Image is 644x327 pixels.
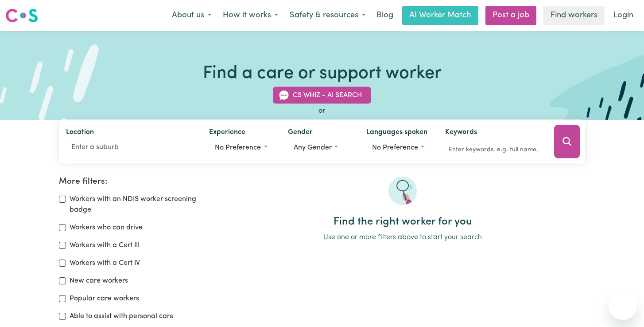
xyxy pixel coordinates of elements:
input: Enter keywords, e.g. full name, interests [445,143,542,157]
iframe: Button to launch messaging window [609,292,637,320]
label: New care workers [70,276,128,286]
label: Popular care workers [70,293,139,304]
p: Use one or more filters above to start your search [220,232,585,243]
button: Worker gender preference [288,139,352,156]
h2: Find the right worker for you [220,216,585,229]
a: Blog [371,6,399,25]
label: Languages spoken [366,127,427,139]
label: Gender [288,127,313,139]
button: Worker language preferences [366,139,431,156]
a: Post a job [485,6,536,25]
a: Login [608,6,639,25]
label: Workers with a Cert IV [70,258,140,268]
a: AI Worker Match [402,6,478,25]
button: About us [166,6,217,25]
span: Any gender [294,144,332,151]
label: Workers with an NDIS worker screening badge [70,194,209,215]
a: Find workers [543,6,605,25]
button: CS Whiz - AI Search [273,87,371,104]
input: Enter a suburb [66,139,195,155]
button: Safety & resources [284,6,371,25]
label: Workers with a Cert III [70,240,140,251]
div: or [59,106,585,116]
label: Workers who can drive [70,222,143,233]
label: Location [66,127,94,139]
a: Careseekers logo [5,5,38,26]
span: No preference [215,144,261,151]
span: No preference [372,144,418,151]
button: How it works [217,6,284,25]
h2: More filters: [59,177,209,187]
button: Worker experience options [209,139,273,156]
h1: Find a care or support worker [203,63,442,84]
label: Able to assist with personal care [70,311,174,322]
button: Search [554,125,580,158]
label: Keywords [445,127,477,139]
img: Careseekers logo [5,8,38,24]
label: Experience [209,127,245,139]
